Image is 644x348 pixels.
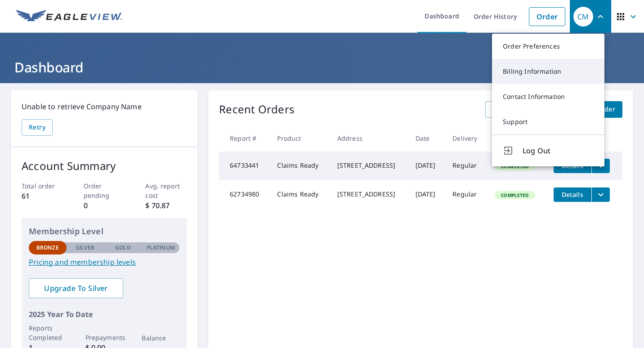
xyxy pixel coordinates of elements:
[36,244,59,252] p: Bronze
[485,101,549,118] a: View All Orders
[523,145,594,156] span: Log Out
[22,191,63,201] p: 61
[29,257,179,268] a: Pricing and membership levels
[337,161,401,170] div: [STREET_ADDRESS]
[445,152,487,180] td: Regular
[22,101,187,112] p: Unable to retrieve Company Name
[29,323,67,342] p: Reports Completed
[145,181,187,200] p: Avg. report cost
[445,180,487,209] td: Regular
[492,84,604,109] a: Contact Information
[492,34,604,59] a: Order Preferences
[559,190,586,199] span: Details
[22,119,53,136] button: Retry
[85,333,123,342] p: Prepayments
[115,244,130,252] p: Gold
[408,180,446,209] td: [DATE]
[147,244,175,252] p: Platinum
[29,122,45,133] span: Retry
[219,152,270,180] td: 64733441
[22,158,187,174] p: Account Summary
[337,190,401,199] div: [STREET_ADDRESS]
[445,125,487,152] th: Delivery
[22,181,63,191] p: Total order
[84,181,125,200] p: Order pending
[573,7,593,27] div: CM
[591,187,610,202] button: filesDropdownBtn-62734980
[84,200,125,211] p: 0
[219,101,295,118] p: Recent Orders
[142,333,179,343] p: Balance
[270,125,330,152] th: Product
[219,180,270,209] td: 62734980
[219,125,270,152] th: Report #
[11,58,633,76] h1: Dashboard
[145,200,187,211] p: $ 70.87
[529,7,565,26] a: Order
[270,180,330,209] td: Claims Ready
[16,10,122,23] img: EV Logo
[29,309,179,320] p: 2025 Year To Date
[330,125,408,152] th: Address
[496,192,534,198] span: Completed
[554,187,591,202] button: detailsBtn-62734980
[29,278,123,298] a: Upgrade To Silver
[408,125,446,152] th: Date
[270,152,330,180] td: Claims Ready
[29,225,179,237] p: Membership Level
[408,152,446,180] td: [DATE]
[492,59,604,84] a: Billing Information
[36,283,116,293] span: Upgrade To Silver
[492,109,604,134] a: Support
[76,244,95,252] p: Silver
[487,125,546,152] th: Status
[492,134,604,166] button: Log Out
